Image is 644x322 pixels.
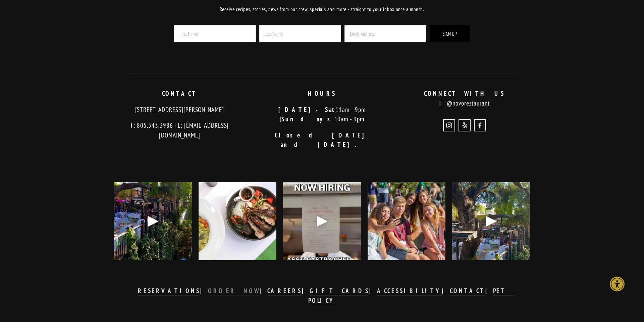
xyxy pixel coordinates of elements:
p: 11am - 9pm | 10am - 9pm [257,105,388,124]
span: Sign Up [442,31,457,37]
strong: | [200,287,208,295]
strong: | [485,287,493,295]
div: Play [314,213,330,229]
strong: Sundays [281,115,334,123]
strong: CONNECT WITH US | [424,89,512,107]
button: Sign Up [430,25,470,42]
strong: | [442,287,450,295]
a: CONTACT [450,287,485,295]
strong: HOURS [308,89,336,97]
div: Accessibility Menu [610,277,625,291]
strong: [DATE]-Sat [278,106,336,114]
strong: CONTACT [162,89,198,97]
a: PET POLICY [308,287,514,305]
a: Yelp [459,119,471,131]
p: Receive recipes, stories, news from our crew, specials and more - straight to your inbox once a m... [156,5,488,13]
a: CAREERS [267,287,302,295]
a: RESERVATIONS [138,287,200,295]
strong: | [260,287,267,295]
a: ORDER NOW [208,287,260,295]
strong: | [369,287,377,295]
a: Instagram [443,119,455,131]
div: Play [483,213,499,229]
strong: RESERVATIONS [138,287,200,295]
strong: ORDER NOW [208,287,260,295]
strong: CONTACT [450,287,485,295]
img: Welcome back, Mustangs! 🐎 WOW Week is here and we&rsquo;re excited to kick off the school year wi... [368,182,445,260]
input: Email Address [344,25,426,42]
input: First Name [174,25,256,42]
input: Last Name [259,25,341,42]
a: Novo Restaurant and Lounge [474,119,486,131]
img: The countdown to holiday parties has begun! 🎉 Whether you&rsquo;re planning something cozy at Nov... [189,182,286,260]
strong: CAREERS [267,287,302,295]
a: ACCESSIBILITY [377,287,442,295]
strong: GIFT CARDS [310,287,369,295]
strong: Closed [DATE] and [DATE]. [275,131,377,149]
strong: | [302,287,310,295]
p: T: 805.543.3986 | E: [EMAIL_ADDRESS][DOMAIN_NAME] [114,121,245,140]
strong: ACCESSIBILITY [377,287,442,295]
div: Play [145,213,161,229]
p: [STREET_ADDRESS][PERSON_NAME] [114,105,245,115]
p: @novorestaurant [399,89,530,108]
a: GIFT CARDS [310,287,369,295]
